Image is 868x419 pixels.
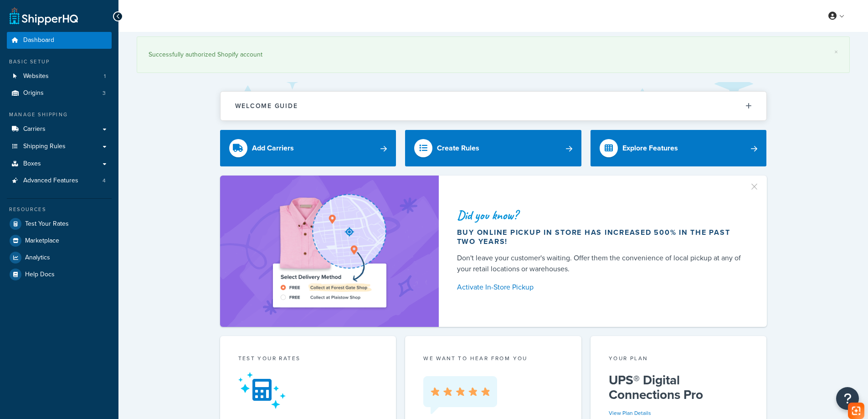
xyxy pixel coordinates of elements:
button: Open Resource Center [836,387,859,410]
a: Origins3 [7,85,112,102]
div: Successfully authorized Shopify account [149,48,838,61]
span: 1 [104,72,106,80]
span: Help Docs [25,271,55,279]
h2: Welcome Guide [235,103,298,109]
div: Resources [7,206,112,213]
a: Shipping Rules [7,138,112,155]
li: Websites [7,68,112,85]
span: 3 [103,89,106,97]
span: Analytics [25,254,50,262]
p: we want to hear from you [423,354,563,362]
a: View Plan Details [609,409,651,417]
a: Analytics [7,249,112,266]
a: Dashboard [7,32,112,49]
div: Explore Features [622,142,678,155]
h5: UPS® Digital Connections Pro [609,373,749,402]
span: Boxes [23,160,41,168]
div: Basic Setup [7,58,112,66]
span: 4 [103,177,106,185]
a: × [834,48,838,56]
div: Did you know? [457,209,745,222]
span: Marketplace [25,237,59,245]
a: Add Carriers [220,130,396,166]
span: Websites [23,72,49,80]
div: Don't leave your customer's waiting. Offer them the convenience of local pickup at any of your re... [457,253,745,274]
a: Carriers [7,121,112,138]
span: Test Your Rates [25,220,69,228]
span: Dashboard [23,36,54,44]
a: Marketplace [7,233,112,249]
div: Your Plan [609,354,749,365]
li: Origins [7,85,112,102]
a: Test Your Rates [7,216,112,232]
a: Explore Features [591,130,767,166]
span: Origins [23,89,44,97]
div: Buy online pickup in store has increased 500% in the past two years! [457,228,745,246]
span: Advanced Features [23,177,78,185]
a: Boxes [7,155,112,172]
img: ad-shirt-map-b0359fc47e01cab431d101c4b569394f6a03f54285957d908178d52f29eb9668.png [247,189,412,313]
a: Create Rules [405,130,581,166]
a: Help Docs [7,266,112,283]
div: Add Carriers [252,142,294,155]
a: Websites1 [7,68,112,85]
a: Advanced Features4 [7,172,112,189]
span: Carriers [23,125,46,133]
a: Activate In-Store Pickup [457,281,745,294]
span: Shipping Rules [23,143,66,150]
div: Create Rules [437,142,479,155]
div: Manage Shipping [7,111,112,119]
div: Test your rates [238,354,378,365]
button: Welcome Guide [221,92,766,120]
li: Advanced Features [7,172,112,189]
